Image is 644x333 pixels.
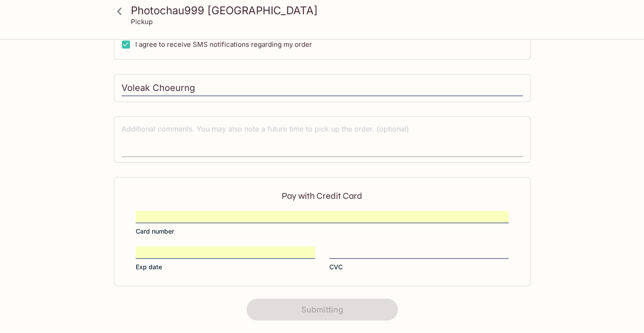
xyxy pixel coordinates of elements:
[131,4,529,17] h3: Photochau999 [GEOGRAPHIC_DATA]
[131,17,153,26] p: Pickup
[135,40,312,49] span: I agree to receive SMS notifications regarding my order
[136,192,509,200] p: Pay with Credit Card
[136,247,315,257] iframe: Secure expiration date input frame
[136,227,174,236] span: Card number
[136,263,162,271] span: Exp date
[136,212,509,222] iframe: Secure card number input frame
[329,247,509,257] iframe: Secure CVC input frame
[122,80,523,97] input: Enter first and last name
[329,263,343,271] span: CVC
